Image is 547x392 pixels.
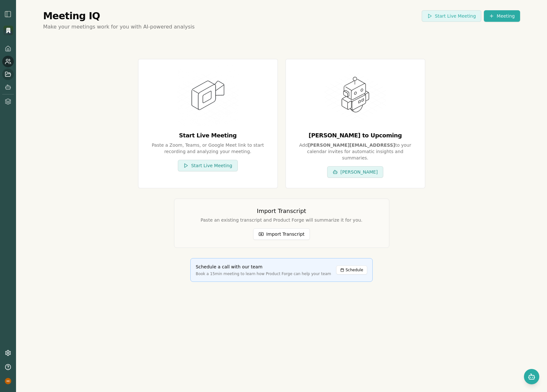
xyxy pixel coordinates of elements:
button: Start Live Meeting [422,10,481,22]
p: Book a 15min meeting to learn how Product Forge can help your team [196,271,331,276]
button: Import Transcript [253,228,310,240]
button: Start Live Meeting [178,160,237,171]
div: Paste a Zoom, Teams, or Google Meet link to start recording and analyzing your meeting. [149,142,267,155]
h1: Meeting IQ [43,10,100,22]
div: Start Live Meeting [149,131,267,140]
p: Paste an existing transcript and Product Forge will summarize it for you. [182,217,381,223]
span: [PERSON_NAME][EMAIL_ADDRESS] [308,143,395,148]
button: Schedule [336,265,367,274]
img: Organization logo [4,26,13,35]
img: Invite Smith to Upcoming [325,64,386,126]
img: Start Live Meeting [177,64,239,126]
div: Add to your calendar invites for automatic insights and summaries. [296,142,415,161]
div: [PERSON_NAME] to Upcoming [296,131,415,140]
img: sidebar [4,10,12,18]
h3: Import Transcript [182,207,381,216]
button: [PERSON_NAME] [327,166,383,178]
button: Meeting [484,10,520,22]
p: Make your meetings work for you with AI-powered analysis [43,23,520,31]
button: Open chat [524,369,539,384]
img: profile [5,378,11,384]
button: Help [2,361,14,373]
h2: Schedule a call with our team [196,264,331,270]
